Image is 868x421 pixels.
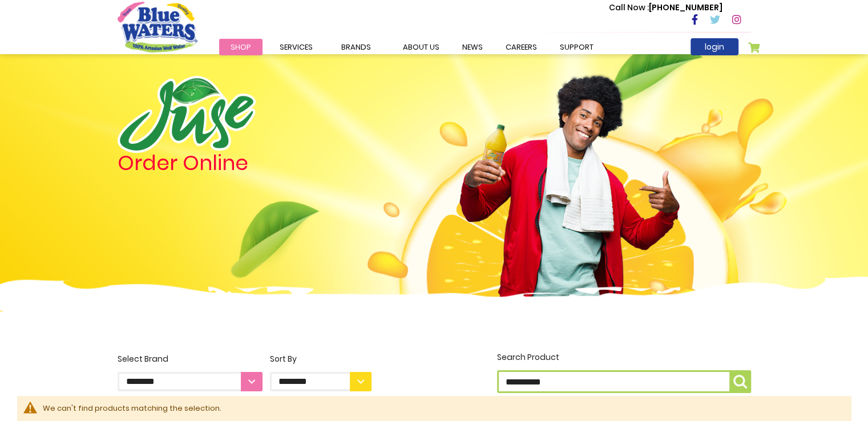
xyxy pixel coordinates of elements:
[691,38,738,55] a: login
[497,351,751,393] label: Search Product
[497,370,751,393] input: Search Product
[231,42,251,52] span: Shop
[548,39,605,55] a: support
[118,2,197,52] a: store logo
[458,55,681,299] img: man.png
[270,372,372,391] select: Sort By
[341,42,371,52] span: Brands
[609,2,722,14] p: [PHONE_NUMBER]
[270,353,372,365] div: Sort By
[391,39,451,55] a: about us
[118,353,263,391] label: Select Brand
[729,370,751,393] button: Search Product
[451,39,494,55] a: News
[280,42,313,52] span: Services
[733,375,747,388] img: search-icon.png
[609,2,649,13] span: Call Now :
[118,372,263,391] select: Select Brand
[118,153,372,173] h4: Order Online
[494,39,548,55] a: careers
[118,76,256,153] img: logo
[43,403,839,414] div: We can't find products matching the selection.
